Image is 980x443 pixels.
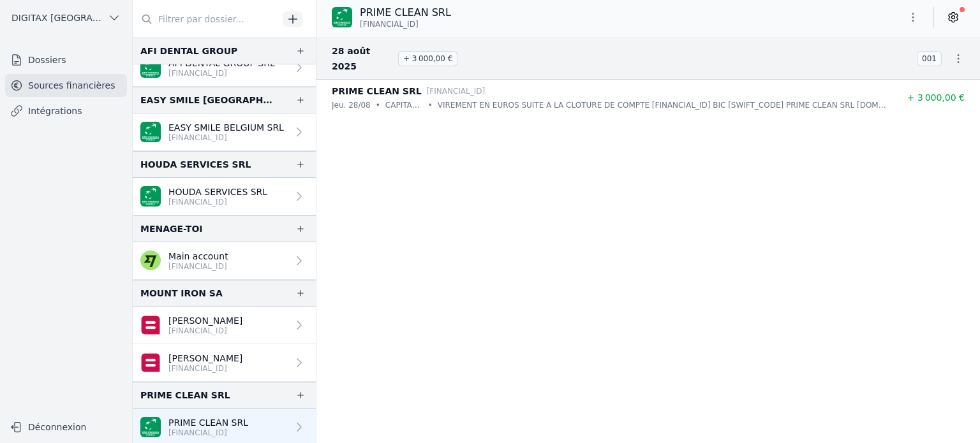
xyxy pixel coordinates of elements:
[168,197,267,207] p: [FINANCIAL_ID]
[168,261,228,272] p: [FINANCIAL_ID]
[140,122,161,142] img: BNP_BE_BUSINESS_GEBABEBB.png
[168,352,242,365] p: [PERSON_NAME]
[168,326,242,336] p: [FINANCIAL_ID]
[168,363,242,374] p: [FINANCIAL_ID]
[5,48,127,71] a: Dossiers
[11,11,103,24] span: DIGITAX [GEOGRAPHIC_DATA] SRL
[140,57,161,78] img: BNP_BE_BUSINESS_GEBABEBB.png
[907,92,965,103] span: + 3 000,00 €
[332,43,393,74] span: 28 août 2025
[140,157,251,172] div: HOUDA SERVICES SRL
[133,307,316,344] a: [PERSON_NAME] [FINANCIAL_ID]
[398,51,457,66] span: + 3 000,00 €
[168,428,248,438] p: [FINANCIAL_ID]
[168,68,275,78] p: [FINANCIAL_ID]
[168,314,242,327] p: [PERSON_NAME]
[332,84,422,99] p: PRIME CLEAN SRL
[140,388,230,403] div: PRIME CLEAN SRL
[168,121,284,134] p: EASY SMILE BELGIUM SRL
[140,315,161,335] img: belfius-1.png
[140,417,161,437] img: BNP_BE_BUSINESS_GEBABEBB.png
[133,344,316,382] a: [PERSON_NAME] [FINANCIAL_ID]
[376,99,380,112] div: •
[385,99,423,112] p: CAPITAL DE DEPART
[140,251,161,271] img: wise.png
[168,250,228,263] p: Main account
[168,185,267,198] p: HOUDA SERVICES SRL
[917,51,942,66] span: 001
[5,417,127,437] button: Déconnexion
[5,74,127,97] a: Sources financières
[140,352,161,373] img: belfius-1.png
[5,8,127,28] button: DIGITAX [GEOGRAPHIC_DATA] SRL
[168,416,248,429] p: PRIME CLEAN SRL
[168,133,284,143] p: [FINANCIAL_ID]
[133,113,316,151] a: EASY SMILE BELGIUM SRL [FINANCIAL_ID]
[360,19,419,29] span: [FINANCIAL_ID]
[133,178,316,215] a: HOUDA SERVICES SRL [FINANCIAL_ID]
[133,242,316,280] a: Main account [FINANCIAL_ID]
[140,286,223,301] div: MOUNT IRON SA
[140,186,161,207] img: BNP_BE_BUSINESS_GEBABEBB.png
[140,43,237,59] div: AFI DENTAL GROUP
[428,99,433,112] div: •
[360,5,451,20] p: PRIME CLEAN SRL
[133,49,316,87] a: AFI DENTAL GROUP SRL [FINANCIAL_ID]
[5,99,127,122] a: Intégrations
[427,85,486,98] p: [FINANCIAL_ID]
[140,221,203,236] div: MENAGE-TOI
[133,8,278,31] input: Filtrer par dossier...
[140,92,275,108] div: EASY SMILE [GEOGRAPHIC_DATA]
[332,99,371,112] p: jeu. 28/08
[332,7,352,27] img: BNP_BE_BUSINESS_GEBABEBB.png
[438,99,888,112] p: VIREMENT EN EUROS SUITE A LA CLOTURE DE COMPTE [FINANCIAL_ID] BIC [SWIFT_CODE] PRIME CLEAN SRL [D...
